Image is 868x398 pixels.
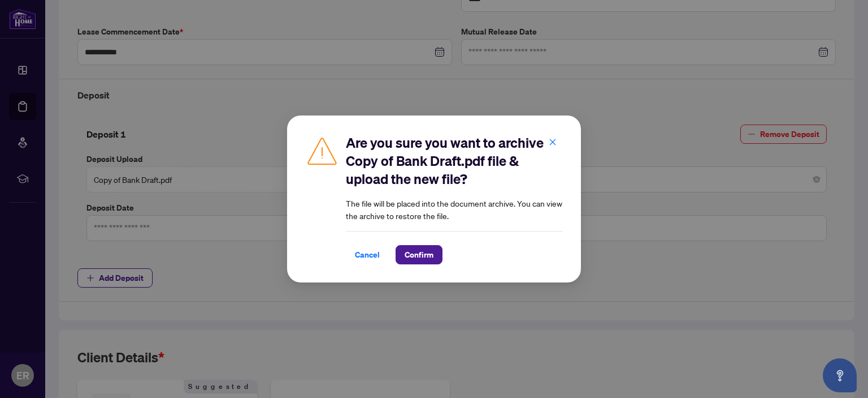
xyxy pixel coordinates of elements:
[355,246,380,264] span: Cancel
[346,134,563,188] h2: Are you sure you want to archive Copy of Bank Draft.pdf file & upload the new file?
[396,245,442,264] button: Confirm
[346,245,389,264] button: Cancel
[549,138,557,146] span: close
[405,246,433,264] span: Confirm
[823,358,857,392] button: Open asap
[346,134,563,264] div: The file will be placed into the document archive. You can view the archive to restore the file.
[305,134,339,168] img: Caution Icon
